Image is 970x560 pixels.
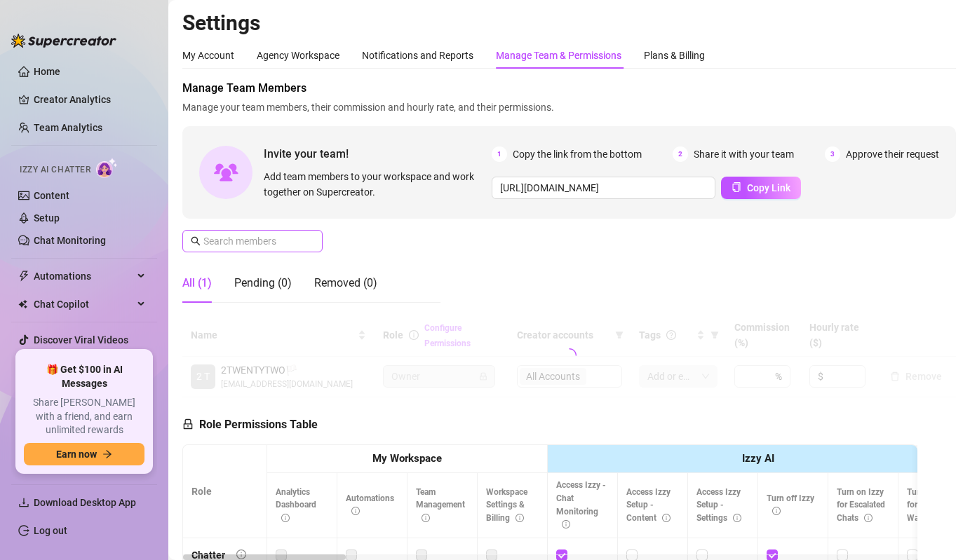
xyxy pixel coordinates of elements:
[346,493,394,517] span: Automations
[562,520,570,528] span: info-circle
[182,418,194,430] span: lock
[513,146,642,162] span: Copy the link from the bottom
[18,497,29,508] span: download
[732,182,741,192] span: copy
[673,146,688,162] span: 2
[496,48,621,63] div: Manage Team & Permissions
[182,100,956,115] span: Manage your team members, their commission and hourly rate, and their permissions.
[96,158,118,178] img: AI Chatter
[236,549,246,559] span: info-circle
[747,182,790,193] span: Copy Link
[416,487,465,524] span: Team Management
[772,507,781,515] span: info-circle
[733,514,741,522] span: info-circle
[264,145,492,163] span: Invite your team!
[492,146,507,162] span: 1
[34,66,60,77] a: Home
[24,396,144,437] span: Share [PERSON_NAME] with a friend, and earn unlimited rewards
[644,48,705,63] div: Plans & Billing
[556,480,606,530] span: Access Izzy - Chat Monitoring
[56,449,97,460] span: Earn now
[662,514,671,522] span: info-circle
[696,487,741,524] span: Access Izzy Setup - Settings
[626,487,671,524] span: Access Izzy Setup - Content
[18,299,27,309] img: Chat Copilot
[18,271,29,282] span: thunderbolt
[34,235,106,246] a: Chat Monitoring
[560,347,578,364] span: loading
[257,48,339,63] div: Agency Workspace
[182,10,956,36] h2: Settings
[34,212,60,224] a: Setup
[516,514,524,522] span: info-circle
[34,525,67,536] a: Log out
[372,452,442,465] strong: My Workspace
[182,80,956,97] span: Manage Team Members
[362,48,473,63] div: Notifications and Reports
[276,487,316,524] span: Analytics Dashboard
[34,122,102,133] a: Team Analytics
[837,487,885,524] span: Turn on Izzy for Escalated Chats
[102,449,112,459] span: arrow-right
[24,363,144,390] span: 🎁 Get $100 in AI Messages
[767,493,814,517] span: Turn off Izzy
[694,146,794,162] span: Share it with your team
[281,514,290,522] span: info-circle
[34,190,69,201] a: Content
[422,514,430,522] span: info-circle
[20,163,90,177] span: Izzy AI Chatter
[351,507,360,515] span: info-circle
[34,334,128,346] a: Discover Viral Videos
[182,48,234,63] div: My Account
[34,497,136,508] span: Download Desktop App
[183,445,267,538] th: Role
[24,443,144,465] button: Earn nowarrow-right
[486,487,527,524] span: Workspace Settings & Billing
[182,275,212,292] div: All (1)
[742,452,774,465] strong: Izzy AI
[846,146,939,162] span: Approve their request
[182,416,318,433] h5: Role Permissions Table
[864,514,873,522] span: info-circle
[34,265,133,287] span: Automations
[234,275,292,292] div: Pending (0)
[314,275,377,292] div: Removed (0)
[34,88,146,111] a: Creator Analytics
[191,236,201,246] span: search
[721,177,801,199] button: Copy Link
[203,233,303,249] input: Search members
[825,146,840,162] span: 3
[264,169,486,200] span: Add team members to your workspace and work together on Supercreator.
[34,293,133,315] span: Chat Copilot
[907,487,954,524] span: Turn on Izzy for Time Wasters
[11,34,116,48] img: logo-BBDzfeDw.svg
